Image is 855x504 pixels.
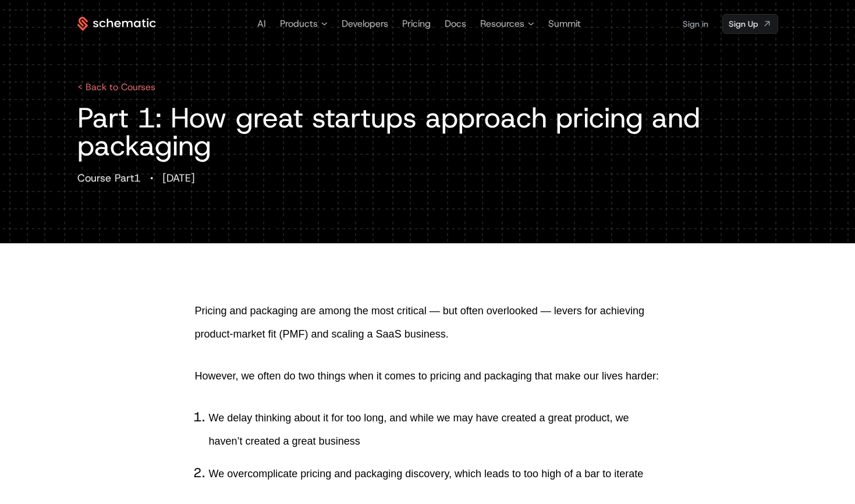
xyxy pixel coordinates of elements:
[402,17,431,30] a: Pricing
[257,17,266,30] a: AI
[342,17,388,30] a: Developers
[209,462,661,485] p: We overcomplicate pricing and packaging discovery, which leads to too high of a bar to iterate
[445,17,466,30] a: Docs
[77,81,155,93] a: < Back to Courses
[722,14,778,34] a: [object Object]
[280,17,318,31] span: Products
[548,17,581,30] a: Summit
[683,15,708,33] a: Sign in
[209,406,661,453] p: We delay thinking about it for too long, and while we may have created a great product, we haven’...
[77,104,778,159] h1: Part 1: How great startups approach pricing and packaging
[77,173,141,183] div: Course Part 1
[480,17,524,31] span: Resources
[162,173,195,183] div: [DATE]
[729,18,758,30] span: Sign Up
[150,169,153,187] div: ·
[195,364,661,388] p: However, we often do two things when it comes to pricing and packaging that make our lives harder:
[195,299,661,346] p: Pricing and packaging are among the most critical — but often overlooked — levers for achieving p...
